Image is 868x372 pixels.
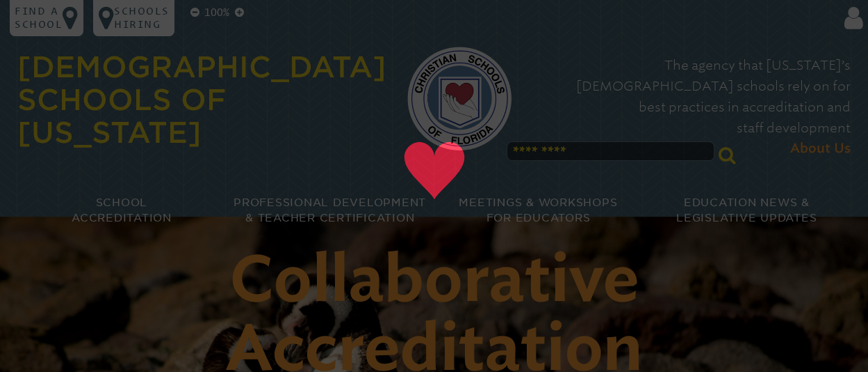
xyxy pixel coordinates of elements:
[234,196,426,224] span: Professional Development & Teacher Certification
[407,47,511,151] img: csf-logo-web-colors.png
[17,49,386,150] a: [DEMOGRAPHIC_DATA] Schools of [US_STATE]
[532,55,851,160] p: The agency that [US_STATE]’s [DEMOGRAPHIC_DATA] schools rely on for best practices in accreditati...
[15,5,63,31] p: Find a school
[676,196,817,224] span: Education News & Legislative Updates
[459,196,617,224] span: Meetings & Workshops for Educators
[790,139,851,160] span: About Us
[72,196,172,224] span: School Accreditation
[202,5,231,20] p: 100%
[114,5,170,31] p: Schools Hiring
